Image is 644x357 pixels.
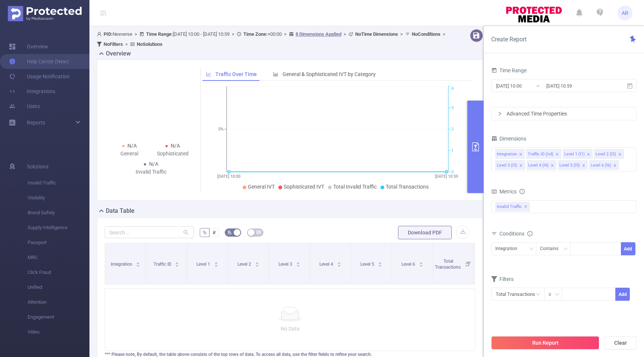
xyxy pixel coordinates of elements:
span: > [230,31,237,37]
span: AR [622,6,628,20]
span: Total Invalid Traffic [333,184,377,190]
tspan: 4 [451,86,454,91]
li: Level 6 (l6) [589,160,619,170]
i: icon: caret-up [255,261,259,263]
span: Attention [28,295,89,310]
i: icon: close [519,152,523,157]
i: icon: caret-down [419,264,423,266]
tspan: 0% [218,127,224,132]
b: Time Zone: [243,31,268,37]
span: Integration [111,262,133,267]
span: > [441,31,448,37]
i: icon: caret-up [296,261,300,263]
i: icon: caret-down [255,264,259,266]
span: N/A [171,143,180,149]
div: Level 5 (l5) [559,161,580,170]
span: Sophisticated IVT [284,184,324,190]
i: icon: down [563,247,568,252]
i: icon: down [529,247,534,252]
div: icon: rightAdvanced Time Properties [492,107,636,120]
button: Add [615,288,630,301]
i: icon: caret-up [175,261,179,263]
i: icon: close [587,152,590,157]
span: > [282,31,289,37]
span: Total Transactions [386,184,429,190]
h2: Data Table [106,206,135,215]
span: Engagement [28,310,89,325]
div: Integration [497,149,517,159]
div: Level 6 (l6) [591,161,611,170]
div: ≥ [549,288,556,300]
span: General IVT [248,184,275,190]
b: Time Range: [146,31,173,37]
i: icon: line-chart [206,72,211,77]
b: No Filters [104,41,123,47]
span: Metrics [491,189,517,195]
div: Level 3 (l3) [497,161,517,170]
span: Level 6 [401,262,416,267]
div: General [108,150,151,158]
i: icon: caret-up [419,261,423,263]
a: Users [9,99,40,114]
tspan: 3 [451,105,454,110]
span: ✕ [524,202,527,211]
div: Integration [495,243,523,255]
div: Invalid Traffic [129,168,173,176]
i: icon: caret-down [175,264,179,266]
h2: Overview [106,49,131,58]
span: Brand Safety [28,205,89,220]
i: icon: user [97,32,104,37]
i: icon: caret-down [136,264,140,266]
i: icon: close [613,164,617,168]
tspan: 2 [451,127,454,132]
li: Level 4 (l4) [527,160,556,170]
i: Filter menu [463,243,474,284]
span: % [203,230,206,236]
i: icon: close [555,152,559,157]
span: Filters [491,276,514,282]
span: Time Range [491,67,527,73]
i: icon: close [550,164,554,168]
i: icon: bg-colors [227,230,232,234]
i: icon: down [555,292,559,297]
span: Reports [27,120,45,126]
i: icon: caret-down [214,264,218,266]
div: Level 2 (l2) [596,149,616,159]
div: Contains [540,243,563,255]
span: N/A [149,161,158,167]
div: Sophisticated [151,150,195,158]
i: icon: caret-down [337,264,341,266]
div: Traffic ID (tid) [528,149,553,159]
li: Integration [495,149,525,159]
i: icon: caret-up [337,261,341,263]
span: Passport [28,235,89,250]
i: icon: close [519,164,523,168]
i: icon: caret-down [378,264,382,266]
span: Traffic ID [154,262,173,267]
span: Video [28,325,89,339]
div: Sort [419,261,423,265]
span: Invalid Traffic [28,176,89,190]
span: General & Sophisticated IVT by Category [282,71,376,77]
div: Sort [175,261,179,265]
button: Run Report [491,336,599,350]
tspan: [DATE] 10:00 [217,174,240,179]
span: MRC [28,250,89,265]
div: Sort [337,261,341,265]
button: Download PDF [398,226,452,239]
div: Sort [255,261,259,265]
div: Sort [296,261,300,265]
li: Level 2 (l2) [594,149,624,159]
li: Level 1 (l1) [563,149,593,159]
span: > [398,31,405,37]
input: Start date [495,81,556,91]
span: Conditions [499,231,533,237]
i: icon: caret-down [296,264,300,266]
span: > [132,31,139,37]
span: Visibility [28,190,89,205]
span: Level 2 [237,262,252,267]
img: Protected Media [8,6,82,21]
b: No Solutions [137,41,162,47]
i: icon: close [582,164,585,168]
a: Help Center (New) [9,54,69,69]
